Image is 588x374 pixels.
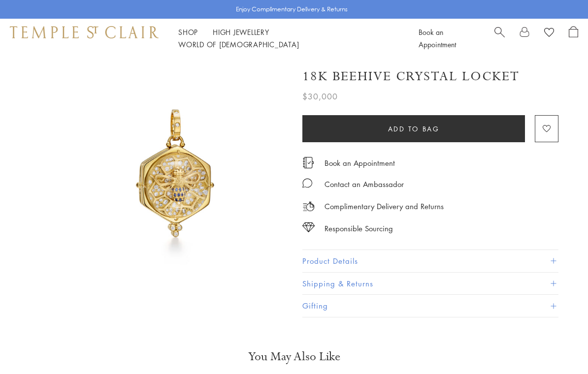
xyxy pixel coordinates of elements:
[302,90,338,103] span: $30,000
[302,222,315,232] img: icon_sourcing.svg
[302,273,558,295] button: Shipping & Returns
[419,27,456,49] a: Book an Appointment
[178,27,198,37] a: ShopShop
[64,58,288,281] img: 18K Beehive Crystal Locket
[325,178,404,190] div: Contact an Ambassador
[39,349,549,365] h3: You May Also Like
[178,26,396,51] nav: Main navigation
[302,295,558,317] button: Gifting
[10,26,159,38] img: Temple St. Clair
[302,250,558,272] button: Product Details
[325,157,395,168] a: Book an Appointment
[302,115,525,142] button: Add to bag
[325,222,393,235] div: Responsible Sourcing
[494,26,505,51] a: Search
[302,68,520,85] h1: 18K Beehive Crystal Locket
[325,200,444,213] p: Complimentary Delivery and Returns
[302,178,312,188] img: MessageIcon-01_2.svg
[539,328,578,364] iframe: Gorgias live chat messenger
[213,27,269,37] a: High JewelleryHigh Jewellery
[236,4,348,14] p: Enjoy Complimentary Delivery & Returns
[178,39,299,49] a: World of [DEMOGRAPHIC_DATA]World of [DEMOGRAPHIC_DATA]
[302,157,314,168] img: icon_appointment.svg
[544,26,554,41] a: View Wishlist
[388,124,440,134] span: Add to bag
[302,200,315,213] img: icon_delivery.svg
[569,26,578,51] a: Open Shopping Bag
